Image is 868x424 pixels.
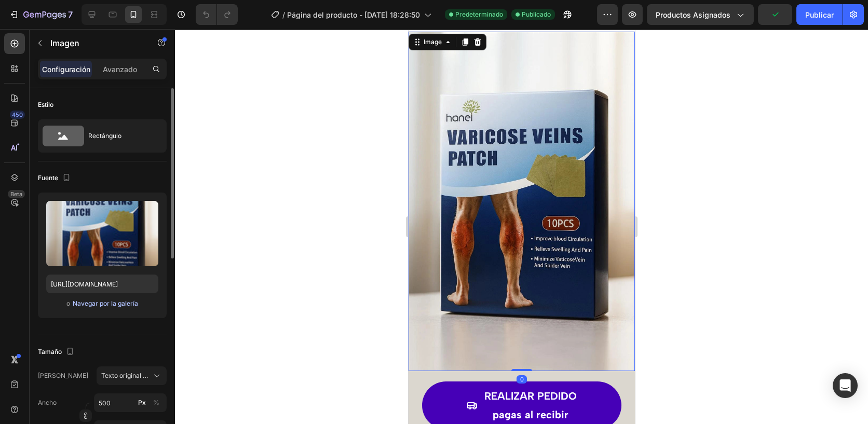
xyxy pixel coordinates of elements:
p: Avanzado [103,64,137,75]
div: Rectángulo [88,124,152,148]
div: Abra Intercom Messenger [833,373,858,398]
font: Navegar por la galería [73,299,138,308]
button: Texto original en [97,366,167,385]
div: % [153,398,159,407]
button: Navegar por la galería [72,298,139,309]
strong: pagas al recibir [84,379,160,392]
input: Px% [94,393,167,412]
span: o [66,297,70,310]
button: 7 [4,4,77,25]
font: Estilo [38,100,53,110]
span: Texto original en [101,371,150,380]
font: Publicar [805,9,834,20]
iframe: Design area [409,29,635,424]
label: [PERSON_NAME] [38,371,88,380]
div: Beta [8,190,25,198]
button: Px [150,396,162,409]
p: Image [50,37,139,49]
span: Publicado [522,10,551,19]
span: Productos asignados [656,9,730,20]
span: Página del producto - [DATE] 18:28:50 [287,9,420,20]
button: % [135,396,148,409]
button: <p><strong>REALIZAR PEDIDO</strong><br><strong>pagas al recibir</strong></p> [13,352,212,400]
p: Configuración [42,64,90,75]
font: Px [138,398,146,407]
img: vista previa de la imagen [46,201,158,266]
button: Publicar [796,4,843,25]
font: Tamaño [38,347,62,357]
label: Ancho [38,398,57,407]
strong: REALIZAR PEDIDO [76,361,168,373]
div: 450 [10,111,25,119]
span: Predeterminado [455,10,503,19]
span: / [282,9,285,20]
div: Deshacer/Rehacer [196,4,238,25]
input: https://example.com/image.jpg [46,275,158,293]
font: Fuente [38,173,58,183]
button: Productos asignados [647,4,754,25]
p: 7 [68,8,73,21]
